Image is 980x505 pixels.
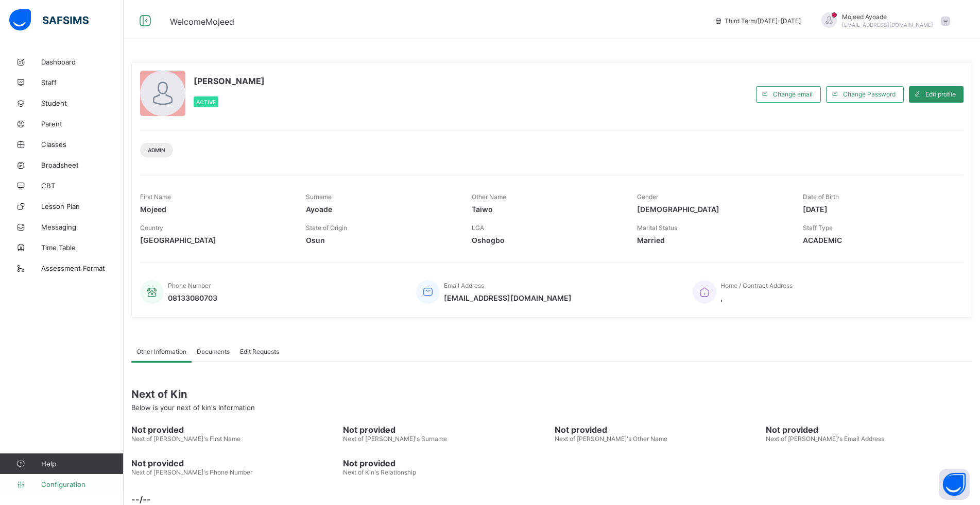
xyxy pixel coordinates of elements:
[41,480,123,488] span: Configuration
[306,193,332,201] span: Surname
[637,193,658,201] span: Gender
[131,403,255,412] span: Below is your next of kin's Information
[194,76,265,86] span: [PERSON_NAME]
[131,468,252,476] span: Next of [PERSON_NAME]'s Phone Number
[803,193,839,201] span: Date of Birth
[306,224,347,232] span: State of Origin
[140,224,163,232] span: Country
[803,205,953,214] span: [DATE]
[197,348,230,355] span: Documents
[766,435,884,443] span: Next of [PERSON_NAME]'s Email Address
[131,435,240,443] span: Next of [PERSON_NAME]'s First Name
[140,193,171,201] span: First Name
[803,236,953,245] span: ACADEMIC
[555,435,667,443] span: Next of [PERSON_NAME]'s Other Name
[939,469,970,500] button: Open asap
[9,9,89,31] img: safsims
[343,425,549,435] span: Not provided
[41,140,124,149] span: Classes
[131,458,338,468] span: Not provided
[444,282,484,289] span: Email Address
[637,224,677,232] span: Marital Status
[343,468,416,476] span: Next of Kin's Relationship
[637,205,787,214] span: [DEMOGRAPHIC_DATA]
[720,294,793,302] span: ,
[41,78,124,87] span: Staff
[168,294,217,302] span: 08133080703
[720,282,793,289] span: Home / Contract Address
[637,236,787,245] span: Married
[41,182,124,190] span: CBT
[41,58,124,66] span: Dashboard
[843,90,896,98] span: Change Password
[41,264,124,272] span: Assessment Format
[41,202,124,210] span: Lesson Plan
[148,147,165,153] span: Admin
[41,120,124,128] span: Parent
[168,282,211,289] span: Phone Number
[472,236,622,245] span: Oshogbo
[925,90,956,98] span: Edit profile
[140,205,290,214] span: Mojeed
[472,224,484,232] span: LGA
[306,205,456,214] span: Ayoade
[240,348,279,355] span: Edit Requests
[140,236,290,245] span: [GEOGRAPHIC_DATA]
[842,13,933,21] span: Mojeed Ayoade
[842,22,933,28] span: [EMAIL_ADDRESS][DOMAIN_NAME]
[714,17,801,25] span: session/term information
[766,425,972,435] span: Not provided
[41,223,124,231] span: Messaging
[803,224,833,232] span: Staff Type
[811,12,955,29] div: MojeedAyoade
[131,425,338,435] span: Not provided
[555,425,761,435] span: Not provided
[773,90,813,98] span: Change email
[41,161,124,169] span: Broadsheet
[444,294,572,302] span: [EMAIL_ADDRESS][DOMAIN_NAME]
[41,460,123,468] span: Help
[306,236,456,245] span: Osun
[41,99,124,107] span: Student
[131,494,972,504] span: --/--
[131,388,972,400] span: Next of Kin
[343,458,549,468] span: Not provided
[472,193,506,201] span: Other Name
[41,243,124,252] span: Time Table
[343,435,447,443] span: Next of [PERSON_NAME]'s Surname
[196,99,216,105] span: Active
[472,205,622,214] span: Taiwo
[170,17,234,27] span: Welcome Mojeed
[136,348,186,355] span: Other Information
